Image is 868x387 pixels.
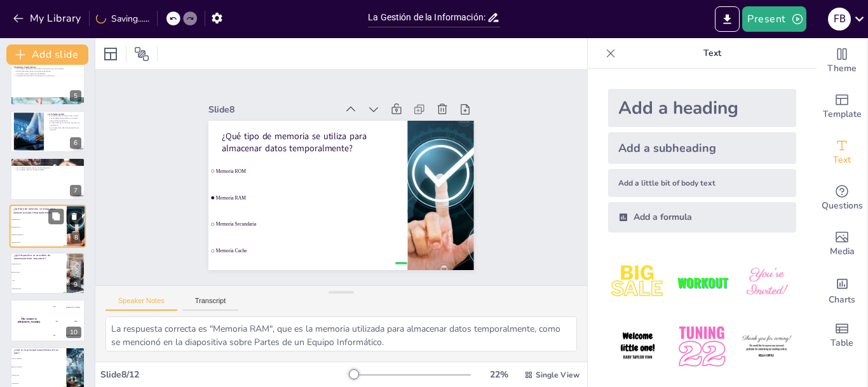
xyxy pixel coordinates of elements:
[737,317,796,376] img: 6.jpeg
[74,320,77,322] div: Jaap
[100,44,121,64] div: Layout
[12,374,65,376] span: Menor costo
[6,44,88,65] button: Add slide
[71,232,82,243] div: 8
[817,175,867,221] div: Get real-time input from your audience
[672,253,731,312] img: 2.jpeg
[12,383,65,384] span: Mayor peso
[105,316,577,351] textarea: La respuesta correcta es "Memoria RAM", que es la memoria utilizada para almacenar datos temporal...
[608,169,796,197] div: Add a little bit of body text
[12,288,65,289] span: Memoria Cache
[212,208,400,234] span: Memoria Secundaria
[66,327,81,338] div: 10
[70,90,81,102] div: 5
[621,38,804,69] p: Text
[817,221,867,267] div: Add images, graphics, shapes or video
[737,253,796,312] img: 3.jpeg
[823,107,862,121] span: Template
[11,241,66,243] span: Memoria Cache
[14,254,63,261] p: ¿Qué dispositivo se considera de almacenamiento secundario?
[822,199,863,213] span: Questions
[817,267,867,313] div: Add charts and graphs
[70,137,81,149] div: 6
[715,6,740,32] button: Export to PowerPoint
[817,130,867,175] div: Add text boxes
[608,202,796,233] div: Add a formula
[827,62,857,76] span: Theme
[12,366,65,367] span: Mayor velocidad
[48,299,85,313] div: 100
[830,245,855,259] span: Media
[742,6,806,32] button: Present
[11,234,66,236] span: Memoria Secundaria
[48,314,85,328] div: 200
[10,317,48,323] h4: The winner is [PERSON_NAME]
[11,226,66,228] span: Memoria RAM
[208,234,397,260] span: Memoria Cache
[14,65,81,69] p: Sistemas Operativos
[672,317,731,376] img: 5.jpeg
[536,370,580,380] span: Single View
[14,165,81,167] p: Los discos duros y SSD son fundamentales.
[48,122,81,126] p: La velocidad de transmisión de datos es importante.
[70,185,81,196] div: 7
[13,207,63,214] p: ¿Qué tipo de memoria se utiliza para almacenar datos temporalmente?
[12,358,65,359] span: Mayor capacidad
[817,313,867,358] div: Add a table
[10,252,85,294] div: 9
[48,126,81,131] p: La comprensión del almacenamiento es esencial.
[10,64,85,105] div: 5
[10,8,86,29] button: My Library
[11,219,66,221] span: Memoria ROM
[10,111,85,153] div: 6
[66,374,81,385] div: 11
[48,328,85,342] div: 300
[48,115,81,118] p: La información se mide en bits y bytes.
[14,74,81,77] p: La gestión de recursos es clave para el rendimiento.
[14,160,81,163] p: Dispositivos de Almacenamiento
[48,208,64,224] button: Duplicate Slide
[14,70,81,72] p: Existen diferentes tipos de sistemas operativos.
[14,67,81,70] p: Los sistemas operativos controlan la interacción con el hardware.
[100,369,349,381] div: Slide 8 / 12
[12,264,65,265] span: Memoria RAM
[10,205,86,248] div: 8
[96,13,149,25] div: Saving......
[14,162,81,165] p: Existen diversos tipos de dispositivos de almacenamiento.
[368,8,487,27] input: Insert title
[828,6,851,32] button: F B
[105,297,177,311] button: Speaker Notes
[14,169,81,172] p: Las unidades USB son imprescindibles.
[214,182,403,207] span: Memoria RAM
[12,271,65,273] span: Discos Duros
[14,167,81,170] p: Las unidades ópticas siguen siendo relevantes.
[817,84,867,130] div: Add ready made slides
[10,158,85,200] div: 7
[817,38,867,84] div: Change the overall theme
[10,299,85,341] div: 10
[12,280,65,281] span: CPU
[484,369,514,381] div: 22 %
[608,89,796,127] div: Add a heading
[217,155,406,180] span: Memoria ROM
[216,90,345,115] div: Slide 8
[48,117,81,121] p: Las unidades de medida son cruciales para el almacenamiento.
[828,8,851,31] div: F B
[48,112,81,116] p: La Información
[14,348,63,355] p: ¿Cuál es la principal característica de un SSD?
[225,118,399,160] p: ¿Qué tipo de memoria se utiliza para almacenar datos temporalmente?
[14,72,81,75] p: La interfaz gráfica mejora la usabilidad.
[608,253,667,312] img: 1.jpeg
[831,336,853,350] span: Table
[608,132,796,164] div: Add a subheading
[134,46,149,62] span: Position
[67,208,82,224] button: Delete Slide
[182,297,239,311] button: Transcript
[608,317,667,376] img: 4.jpeg
[829,293,855,307] span: Charts
[833,153,851,167] span: Text
[70,279,81,290] div: 9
